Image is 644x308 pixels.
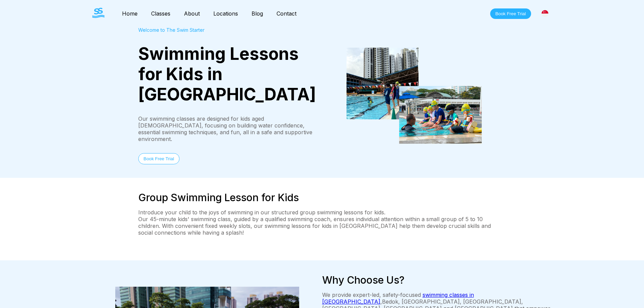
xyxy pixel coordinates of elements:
[538,6,552,21] div: [GEOGRAPHIC_DATA]
[115,10,144,17] a: Home
[138,115,322,142] div: Our swimming classes are designed for kids aged [DEMOGRAPHIC_DATA], focusing on building water co...
[138,44,316,104] span: Swimming Lessons for Kids in [GEOGRAPHIC_DATA]
[92,8,104,18] img: The Swim Starter Logo
[138,209,506,216] p: Introduce your child to the joys of swimming in our structured group swimming lessons for kids.
[245,10,270,17] a: Blog
[542,10,548,17] img: Singapore
[322,291,474,305] a: swimming classes in [GEOGRAPHIC_DATA]
[322,274,552,286] h2: Why Choose Us?
[347,48,482,144] img: students attending a group swimming lesson for kids
[207,10,245,17] a: Locations
[490,8,531,19] button: Book Free Trial
[177,10,207,17] a: About
[144,10,177,17] a: Classes
[138,27,322,33] div: Welcome to The Swim Starter
[138,191,506,204] h2: Group Swimming Lesson for Kids
[270,10,303,17] a: Contact
[138,153,180,164] button: Book Free Trial
[138,216,506,236] p: Our 45-minute kids' swimming class, guided by a qualified swimming coach, ensures individual atte...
